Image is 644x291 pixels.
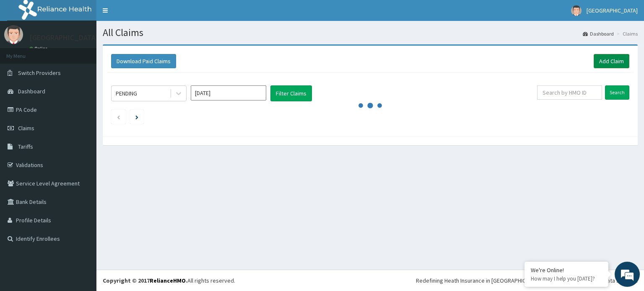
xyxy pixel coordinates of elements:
[117,113,120,121] a: Previous page
[49,90,116,175] span: We're online!
[29,34,99,41] p: [GEOGRAPHIC_DATA]
[116,89,137,98] div: PENDING
[16,42,34,63] img: d_794563401_company_1708531726252_794563401
[103,277,187,284] strong: Copyright © 2017 .
[583,30,614,37] a: Dashboard
[18,143,33,150] span: Tariffs
[615,30,638,37] li: Claims
[531,266,602,274] div: We're Online!
[29,46,49,52] a: Online
[4,198,160,228] textarea: Type your message and hit 'Enter'
[191,85,266,100] input: Select Month and Year
[150,277,186,284] a: RelianceHMO
[605,85,629,100] input: Search
[270,85,312,101] button: Filter Claims
[18,69,61,77] span: Switch Providers
[537,85,602,100] input: Search by HMO ID
[103,27,638,38] h1: All Claims
[594,54,629,68] a: Add Claim
[571,5,582,16] img: User Image
[587,7,638,14] span: [GEOGRAPHIC_DATA]
[358,93,383,118] svg: audio-loading
[44,47,141,58] div: Chat with us now
[138,4,158,24] div: Minimize live chat window
[416,276,638,285] div: Redefining Heath Insurance in [GEOGRAPHIC_DATA] using Telemedicine and Data Science!
[18,124,34,132] span: Claims
[111,54,176,68] button: Download Paid Claims
[4,25,23,44] img: User Image
[18,88,45,95] span: Dashboard
[531,275,602,282] p: How may I help you today?
[135,113,138,121] a: Next page
[96,270,644,291] footer: All rights reserved.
